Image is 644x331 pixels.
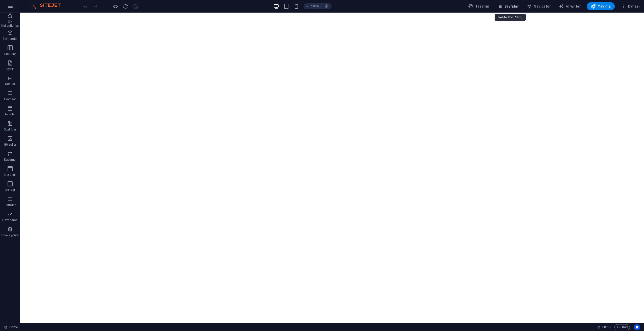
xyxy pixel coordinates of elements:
[621,4,640,9] span: Dahası
[5,112,16,116] p: Tablolar
[614,324,630,330] button: Kod
[123,4,128,9] i: Sayfayı yeniden yükleyin
[466,2,491,10] button: Tasarım
[525,2,553,10] button: Navigatör
[122,3,128,9] button: reload
[4,158,16,162] p: Kaydırıcı
[497,4,519,9] span: Sayfalar
[597,324,610,330] h6: Oturum süresi
[591,4,611,9] span: Yayınla
[4,52,16,56] p: Sütunlar
[4,127,16,131] p: Özellikler
[468,4,489,9] span: Tasarım
[4,173,16,177] p: Üst bilgi
[4,143,16,147] p: Görseller
[6,67,14,71] p: İçerik
[1,233,19,237] p: Koleksiyonlar
[29,3,67,9] img: Editor Logo
[5,82,15,86] p: Kutular
[304,3,321,9] button: 100%
[2,218,18,222] p: Pazarlama
[617,324,628,330] span: Kod
[559,4,581,9] span: AI Writer
[311,3,319,9] h6: 100%
[112,3,118,9] button: Ön izleme modundan çıkıp düzenlemeye devam etmek için buraya tıklayın
[4,324,18,330] a: Seçimi iptal etmek için tıkla. Sayfaları açmak için çift tıkla
[527,4,551,9] span: Navigatör
[619,2,642,10] button: Dahası
[602,324,610,330] span: 00 00
[3,37,17,41] p: Elementler
[466,2,491,10] div: Tasarım (Ctrl+Alt+Y)
[557,2,583,10] button: AI Writer
[5,203,16,207] p: Formlar
[634,324,640,330] button: Usercentrics
[495,2,521,10] button: Sayfalar
[324,4,329,9] i: Yeniden boyutlandırmada yakınlaştırma düzeyini seçilen cihaza uyacak şekilde otomatik olarak ayarla.
[4,97,17,101] p: Akordeon
[606,325,607,329] span: :
[5,188,15,192] p: Alt Bigi
[587,2,615,10] button: Yayınla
